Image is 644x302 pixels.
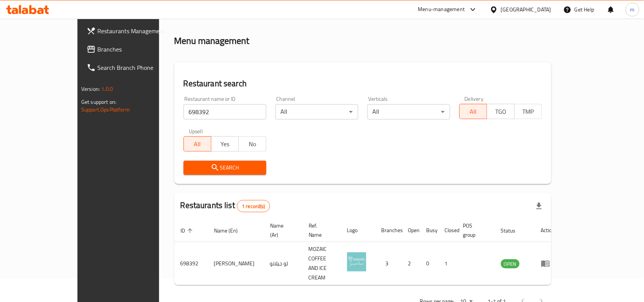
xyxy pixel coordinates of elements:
[465,96,484,102] label: Delivery
[530,197,548,215] div: Export file
[309,221,332,239] span: Ref. Name
[418,5,465,14] div: Menu-management
[439,219,457,242] th: Closed
[237,200,270,212] div: Total records count
[180,226,195,235] span: ID
[80,22,185,40] a: Restaurants Management
[541,259,555,268] div: Menu
[490,106,512,117] span: TGO
[402,242,420,285] td: 2
[208,10,258,19] span: Menu management
[174,242,208,285] td: 698392
[190,163,260,173] span: Search
[214,139,236,150] span: Yes
[184,161,266,175] button: Search
[174,10,199,19] a: Home
[211,136,239,152] button: Yes
[501,226,526,235] span: Status
[420,219,439,242] th: Busy
[174,219,561,285] table: enhanced table
[402,219,420,242] th: Open
[81,97,116,107] span: Get support on:
[463,106,484,117] span: All
[180,200,270,212] h2: Restaurants list
[81,105,130,115] a: Support.OpsPlatform
[238,136,266,152] button: No
[97,45,179,54] span: Branches
[264,242,303,285] td: لو جيلاتو
[487,104,515,119] button: TGO
[518,106,539,117] span: TMP
[202,10,204,19] li: /
[184,104,266,120] input: Search for restaurant name or ID..
[184,136,211,152] button: All
[208,242,264,285] td: [PERSON_NAME]
[97,26,179,36] span: Restaurants Management
[630,5,635,14] span: m
[184,78,542,89] h2: Restaurant search
[81,84,100,94] span: Version:
[174,35,250,47] h2: Menu management
[367,104,450,120] div: All
[242,139,263,150] span: No
[463,221,486,239] span: POS group
[514,104,542,119] button: TMP
[501,260,520,268] span: OPEN
[275,104,358,120] div: All
[347,252,366,271] img: Lu Gelato
[501,5,551,14] div: [GEOGRAPHIC_DATA]
[439,242,457,285] td: 1
[303,242,341,285] td: MOZAIC COFFEE AND ICE CREAM
[187,139,208,150] span: All
[101,84,113,94] span: 1.0.0
[97,63,179,72] span: Search Branch Phone
[270,221,293,239] span: Name (Ar)
[535,219,561,242] th: Action
[375,219,402,242] th: Branches
[214,226,248,235] span: Name (En)
[420,242,439,285] td: 0
[80,58,185,77] a: Search Branch Phone
[375,242,402,285] td: 3
[237,203,270,210] span: 1 record(s)
[341,219,375,242] th: Logo
[80,40,185,58] a: Branches
[459,104,487,119] button: All
[189,129,203,134] label: Upsell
